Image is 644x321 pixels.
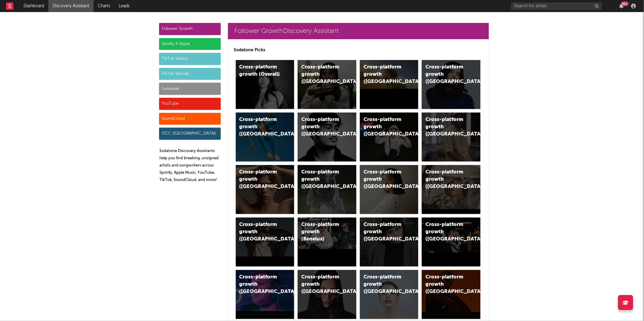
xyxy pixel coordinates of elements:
[298,165,356,214] a: Cross-platform growth ([GEOGRAPHIC_DATA])
[425,64,466,85] div: Cross-platform growth ([GEOGRAPHIC_DATA])
[360,60,418,109] a: Cross-platform growth ([GEOGRAPHIC_DATA])
[236,218,294,266] a: Cross-platform growth ([GEOGRAPHIC_DATA])
[425,169,466,190] div: Cross-platform growth ([GEOGRAPHIC_DATA])
[301,116,342,138] div: Cross-platform growth ([GEOGRAPHIC_DATA])
[159,83,221,95] div: Luminate
[364,64,405,85] div: Cross-platform growth ([GEOGRAPHIC_DATA])
[159,23,221,35] div: Follower Growth
[364,116,405,138] div: Cross-platform growth ([GEOGRAPHIC_DATA]/GSA)
[360,270,418,319] a: Cross-platform growth ([GEOGRAPHIC_DATA])
[425,116,466,138] div: Cross-platform growth ([GEOGRAPHIC_DATA])
[422,165,480,214] a: Cross-platform growth ([GEOGRAPHIC_DATA])
[301,221,342,243] div: Cross-platform growth (Benelux)
[159,38,221,50] div: Spotify & Apple
[360,113,418,161] a: Cross-platform growth ([GEOGRAPHIC_DATA]/GSA)
[619,4,623,8] button: 99+
[360,165,418,214] a: Cross-platform growth ([GEOGRAPHIC_DATA])
[422,60,480,109] a: Cross-platform growth ([GEOGRAPHIC_DATA])
[159,113,221,125] div: SoundCloud
[298,218,356,266] a: Cross-platform growth (Benelux)
[236,60,294,109] a: Cross-platform growth (Overall)
[160,148,221,184] p: Sodatone Discovery Assistants help you find breaking, unsigned artists and songwriters across Spo...
[301,274,342,295] div: Cross-platform growth ([GEOGRAPHIC_DATA])
[425,274,466,295] div: Cross-platform growth ([GEOGRAPHIC_DATA])
[422,113,480,161] a: Cross-platform growth ([GEOGRAPHIC_DATA])
[301,64,342,85] div: Cross-platform growth ([GEOGRAPHIC_DATA])
[298,113,356,161] a: Cross-platform growth ([GEOGRAPHIC_DATA])
[364,221,405,243] div: Cross-platform growth ([GEOGRAPHIC_DATA])
[422,270,480,319] a: Cross-platform growth ([GEOGRAPHIC_DATA])
[422,218,480,266] a: Cross-platform growth ([GEOGRAPHIC_DATA])
[364,169,405,190] div: Cross-platform growth ([GEOGRAPHIC_DATA])
[298,60,356,109] a: Cross-platform growth ([GEOGRAPHIC_DATA])
[239,169,280,190] div: Cross-platform growth ([GEOGRAPHIC_DATA])
[228,23,489,39] a: Follower GrowthDiscovery Assistant
[234,46,483,54] p: Sodatone Picks
[239,64,280,78] div: Cross-platform growth (Overall)
[425,221,466,243] div: Cross-platform growth ([GEOGRAPHIC_DATA])
[159,128,221,140] div: OCC ([GEOGRAPHIC_DATA])
[236,270,294,319] a: Cross-platform growth ([GEOGRAPHIC_DATA])
[360,218,418,266] a: Cross-platform growth ([GEOGRAPHIC_DATA])
[159,68,221,80] div: TikTok Sounds
[298,270,356,319] a: Cross-platform growth ([GEOGRAPHIC_DATA])
[159,53,221,65] div: TikTok Videos
[239,116,280,138] div: Cross-platform growth ([GEOGRAPHIC_DATA])
[364,274,405,295] div: Cross-platform growth ([GEOGRAPHIC_DATA])
[511,2,602,10] input: Search for artists
[301,169,342,190] div: Cross-platform growth ([GEOGRAPHIC_DATA])
[236,165,294,214] a: Cross-platform growth ([GEOGRAPHIC_DATA])
[159,98,221,110] div: YouTube
[236,113,294,161] a: Cross-platform growth ([GEOGRAPHIC_DATA])
[621,2,629,6] div: 99 +
[239,221,280,243] div: Cross-platform growth ([GEOGRAPHIC_DATA])
[239,274,280,295] div: Cross-platform growth ([GEOGRAPHIC_DATA])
